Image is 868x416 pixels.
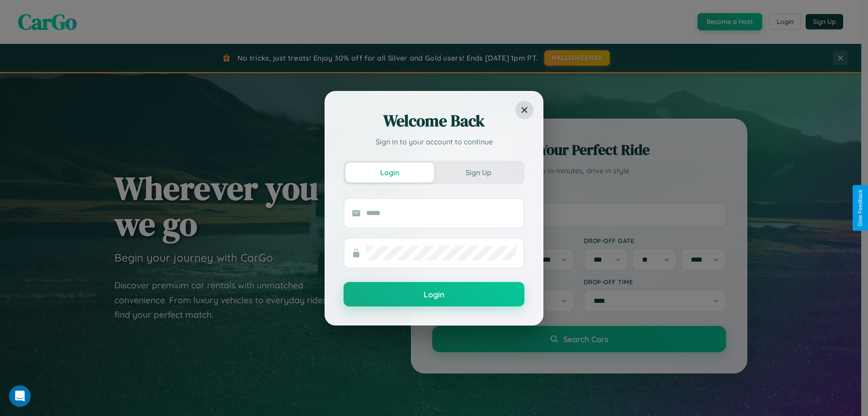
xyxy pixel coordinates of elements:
[434,163,523,182] button: Sign Up
[345,163,434,182] button: Login
[857,190,863,226] div: Give Feedback
[9,385,31,407] iframe: Intercom live chat
[344,110,524,132] h2: Welcome Back
[344,136,524,147] p: Sign in to your account to continue
[344,282,524,306] button: Login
